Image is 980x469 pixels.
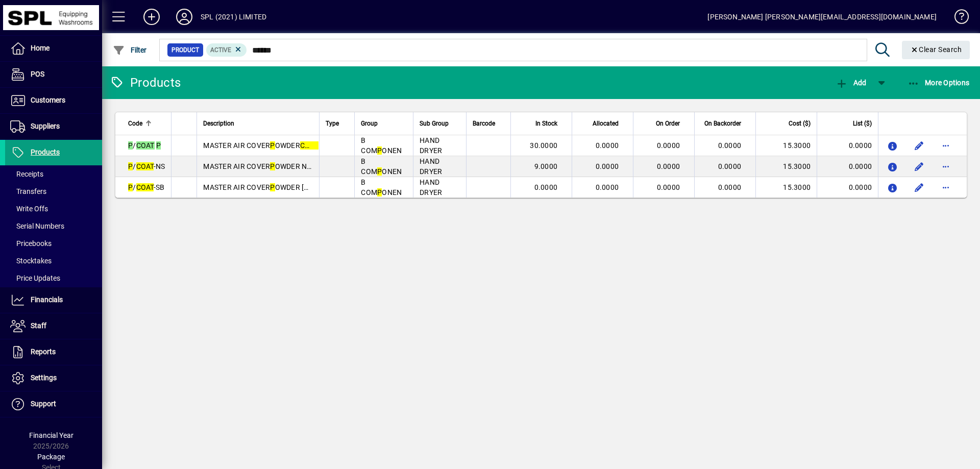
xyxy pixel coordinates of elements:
div: SPL (2021) LIMITED [201,9,266,25]
button: Edit [911,179,927,195]
div: Barcode [473,118,504,129]
span: Active [210,46,231,54]
span: 0.0000 [657,141,680,150]
em: P [128,183,133,191]
a: Reports [5,339,102,365]
span: Pricebooks [10,239,52,248]
span: Transfers [10,187,46,195]
span: MASTER AIR COVER OWDER WHITE (METRO WARM WHITE [PERSON_NAME]) [203,141,480,150]
button: Add [833,73,869,92]
span: 0.0000 [534,183,558,191]
span: Suppliers [31,122,60,130]
button: More options [938,179,954,195]
span: On Backorder [704,118,741,129]
span: 0.0000 [657,162,680,170]
span: B COM ONEN [361,157,402,176]
button: Add [135,8,168,26]
button: Profile [168,8,201,26]
div: Allocated [578,118,628,129]
a: Financials [5,287,102,313]
a: Write Offs [5,200,102,217]
a: Transfers [5,183,102,200]
em: P [128,141,133,150]
span: Package [37,453,65,461]
a: POS [5,62,102,87]
span: Sub Group [420,118,449,129]
span: 0.0000 [718,141,742,150]
em: COAT [136,162,154,170]
span: MASTER AIR COVER OWDER NATURAL STEEL [203,162,356,170]
span: B COM ONEN [361,178,402,196]
td: 15.3000 [755,135,817,156]
span: HAND DRYER [420,178,442,196]
span: Products [31,148,60,156]
span: 0.0000 [596,141,619,150]
div: In Stock [517,118,567,129]
span: On Order [656,118,680,129]
div: Type [326,118,348,129]
div: On Backorder [701,118,750,129]
span: 0.0000 [596,183,619,191]
span: List ($) [853,118,872,129]
span: / [128,141,161,150]
td: 0.0000 [817,177,878,198]
span: 0.0000 [657,183,680,191]
span: Clear Search [910,45,962,54]
span: Stocktakes [10,257,52,265]
span: MASTER AIR COVER OWDER [PERSON_NAME] [203,183,358,191]
span: Financials [31,295,63,304]
span: 0.0000 [596,162,619,170]
a: Support [5,391,102,417]
a: Settings [5,365,102,391]
span: Financial Year [29,431,73,439]
a: Stocktakes [5,252,102,269]
button: Edit [911,158,927,175]
div: Description [203,118,313,129]
em: P [270,141,275,150]
div: Products [110,75,181,91]
div: Sub Group [420,118,460,129]
td: 15.3000 [755,156,817,177]
span: Group [361,118,378,129]
span: Settings [31,374,57,382]
div: Code [128,118,165,129]
span: Product [171,45,199,55]
em: COAT [136,141,155,150]
button: More options [938,137,954,154]
span: Staff [31,322,46,330]
td: 0.0000 [817,156,878,177]
span: HAND DRYER [420,157,442,176]
span: Filter [113,46,147,54]
span: Support [31,400,56,408]
a: Serial Numbers [5,217,102,235]
span: More Options [908,79,970,87]
mat-chip: Activation Status: Active [206,43,247,57]
span: Code [128,118,142,129]
em: P [128,162,133,170]
span: 30.0000 [530,141,557,150]
a: Customers [5,88,102,113]
a: Price Updates [5,269,102,287]
span: Customers [31,96,65,104]
button: Clear [902,41,970,59]
div: [PERSON_NAME] [PERSON_NAME][EMAIL_ADDRESS][DOMAIN_NAME] [707,9,937,25]
em: P [377,146,382,155]
a: Staff [5,313,102,339]
a: Receipts [5,165,102,183]
span: HAND DRYER [420,136,442,155]
a: Pricebooks [5,235,102,252]
button: Filter [110,41,150,59]
td: 15.3000 [755,177,817,198]
span: B COM ONEN [361,136,402,155]
em: P [270,183,275,191]
button: More options [938,158,954,175]
span: Price Updates [10,274,60,282]
span: Cost ($) [789,118,811,129]
em: COAT [136,183,154,191]
span: / -NS [128,162,165,170]
span: Receipts [10,170,43,178]
em: P [377,188,382,196]
span: Allocated [593,118,619,129]
span: Barcode [473,118,495,129]
a: Suppliers [5,114,102,139]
